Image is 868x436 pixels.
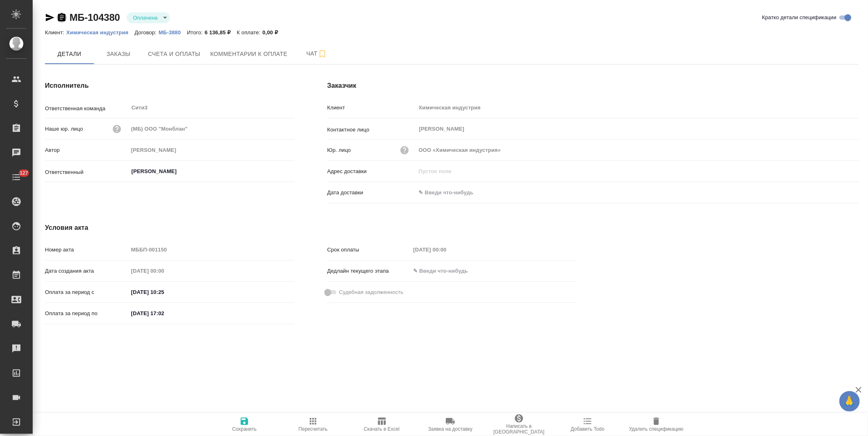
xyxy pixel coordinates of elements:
[45,267,128,275] p: Дата создания акта
[134,29,159,36] p: Договор:
[2,167,31,187] a: 127
[762,13,837,22] span: Кратко детали спецификации
[128,307,200,319] input: ✎ Введи что-нибудь
[57,13,67,22] button: Скопировать ссылку
[290,171,292,172] button: Open
[327,167,416,176] p: Адрес доставки
[839,391,860,412] button: 🙏
[262,29,284,36] p: 0,00 ₽
[45,146,128,154] p: Автор
[128,265,200,277] input: Пустое поле
[99,49,138,59] span: Заказы
[159,29,187,36] a: МБ-3880
[45,13,55,22] button: Скопировать ссылку для ЯМессенджера
[127,12,170,23] div: Оплачена
[843,393,857,410] span: 🙏
[318,49,327,59] svg: Подписаться
[410,265,482,277] input: ✎ Введи что-нибудь
[128,123,295,135] input: Пустое поле
[45,125,83,133] p: Наше юр. лицо
[327,246,411,254] p: Срок оплаты
[45,223,577,233] h4: Условия акта
[210,49,288,59] span: Комментарии к оплате
[327,189,416,197] p: Дата доставки
[50,49,89,59] span: Детали
[416,187,488,198] input: ✎ Введи что-нибудь
[45,288,128,296] p: Оплата за период с
[45,105,128,113] p: Ответственная команда
[131,14,160,21] button: Оплачена
[327,126,416,134] p: Контактное лицо
[187,29,204,36] p: Итого:
[66,29,134,36] p: Химическая индустрия
[410,244,482,256] input: Пустое поле
[297,49,336,59] span: Чат
[66,29,134,36] a: Химическая индустрия
[237,29,262,36] p: К оплате:
[45,246,128,254] p: Номер акта
[69,12,120,23] a: МБ-104380
[128,286,200,298] input: ✎ Введи что-нибудь
[15,169,33,177] span: 127
[416,144,859,156] input: Пустое поле
[416,102,859,113] input: Пустое поле
[339,288,403,296] span: Судебная задолженность
[128,244,295,256] input: Пустое поле
[416,165,859,177] input: Пустое поле
[327,146,351,154] p: Юр. лицо
[45,309,128,318] p: Оплата за период по
[327,104,416,112] p: Клиент
[45,81,295,91] h4: Исполнитель
[159,29,187,36] p: МБ-3880
[148,49,201,59] span: Счета и оплаты
[128,144,295,156] input: Пустое поле
[205,29,237,36] p: 6 136,85 ₽
[45,29,66,36] p: Клиент:
[327,267,411,275] p: Дедлайн текущего этапа
[327,81,859,91] h4: Заказчик
[45,168,128,176] p: Ответственный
